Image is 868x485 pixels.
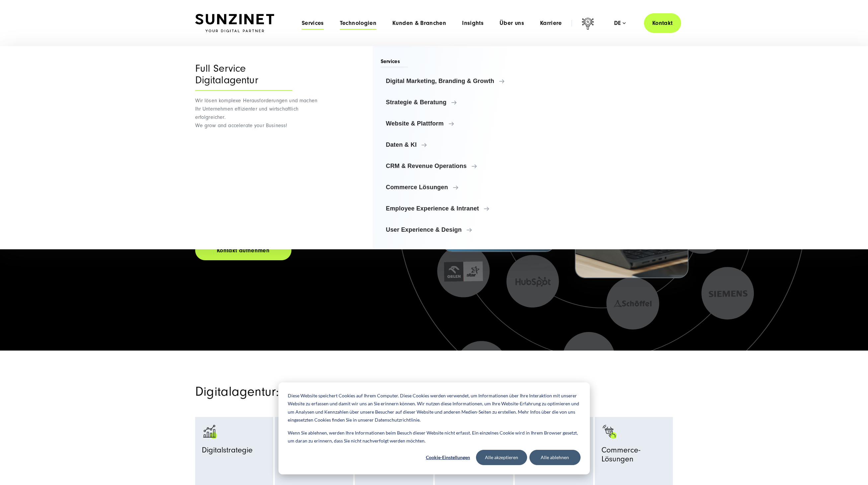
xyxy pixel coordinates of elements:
[195,98,318,128] span: Wir lösen komplexe Herausforderungen und machen Ihr Unternehmen effizienter und wirtschaftlich er...
[381,179,523,195] a: Commerce Lösungen
[278,382,590,474] div: Cookie banner
[386,99,518,106] span: Strategie & Beratung
[392,20,446,27] a: Kunden & Branchen
[195,63,292,91] div: Full Service Digitalagentur
[195,384,511,400] h2: Digitalagentur: Unsere Services
[386,205,518,212] span: Employee Experience & Intranet
[476,450,527,465] button: Alle akzeptieren
[601,446,667,466] span: Commerce-Lösungen
[288,429,581,445] p: Wenn Sie ablehnen, werden Ihre Informationen beim Besuch dieser Website nicht erfasst. Ein einzel...
[288,392,581,424] p: Diese Website speichert Cookies auf Ihrem Computer. Diese Cookies werden verwendet, um Informatio...
[614,20,626,27] div: de
[202,446,253,457] span: Digitalstrategie
[386,226,518,233] span: User Experience & Design
[340,20,376,27] a: Technologien
[381,73,523,89] a: Digital Marketing, Branding & Growth
[381,137,523,153] a: Daten & KI
[500,20,524,27] a: Über uns
[195,14,274,33] img: SUNZINET Full Service Digital Agentur
[381,158,523,174] a: CRM & Revenue Operations
[381,116,523,131] a: Website & Plattform
[386,163,518,169] span: CRM & Revenue Operations
[386,78,518,84] span: Digital Marketing, Branding & Growth
[386,120,518,127] span: Website & Plattform
[644,13,681,33] a: Kontakt
[195,241,291,260] a: Kontakt aufnehmen
[540,20,562,27] a: Karriere
[302,20,324,27] a: Services
[381,222,523,238] a: User Experience & Design
[529,450,581,465] button: Alle ablehnen
[386,141,518,148] span: Daten & KI
[381,201,523,216] a: Employee Experience & Intranet
[381,58,408,67] span: Services
[462,20,484,27] a: Insights
[381,94,523,110] a: Strategie & Beratung
[423,450,474,465] button: Cookie-Einstellungen
[386,184,518,191] span: Commerce Lösungen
